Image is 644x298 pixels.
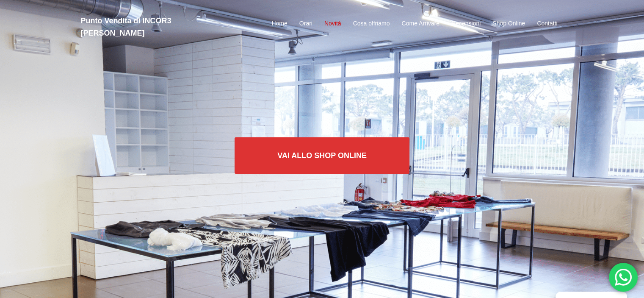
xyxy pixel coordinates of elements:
a: Home [271,19,287,29]
a: Novità [324,19,341,29]
a: Cosa offriamo [353,19,390,29]
a: Contatti [537,19,557,29]
a: Orari [299,19,312,29]
a: Vai allo SHOP ONLINE [235,137,409,174]
a: Shop Online [492,19,525,29]
a: Come Arrivare [401,19,439,29]
a: Recensioni [451,19,481,29]
h2: Punto Vendita di INCOR3 [PERSON_NAME] [81,15,233,39]
div: 'Hai [609,263,638,292]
